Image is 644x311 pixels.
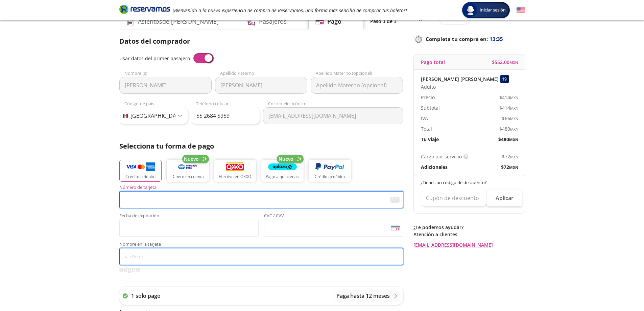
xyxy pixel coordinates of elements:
h4: Pago [327,17,341,26]
p: Pago total [421,59,445,66]
button: Pago a quincenas [261,160,304,182]
button: Efectivo en OXXO [214,160,256,182]
input: Nombre (s) [119,77,212,94]
input: Correo electrónico [263,107,403,124]
small: MXN [510,116,518,121]
span: $ 414 [499,104,518,111]
small: MXN [510,95,518,100]
p: Crédito o débito [315,174,345,180]
span: Nombre en la tarjeta [119,242,403,248]
button: English [517,6,525,15]
span: $ 480 [498,136,518,143]
p: Tu viaje [421,136,439,143]
input: Nombre en la tarjeta [119,248,403,265]
p: Crédito o débito [125,174,156,180]
p: Adicionales [421,163,448,171]
input: Apellido Paterno [215,77,307,94]
small: MXN [510,127,518,132]
span: $ 414 [499,94,518,101]
span: Adulto [421,83,436,90]
p: ¿Te podemos ayudar? [413,224,525,231]
iframe: Iframe de la fecha de caducidad de la tarjeta asegurada [122,222,256,235]
span: Fecha de expiración [119,214,259,220]
p: Dinero en cuenta [171,174,204,180]
p: Precio [421,94,435,101]
a: Brand Logo [119,4,170,16]
img: card [390,197,400,203]
button: Dinero en cuenta [167,160,209,182]
iframe: Iframe del número de tarjeta asegurada [122,193,400,206]
p: [PERSON_NAME] [PERSON_NAME] [421,75,499,83]
p: Total [421,125,432,132]
p: Efectivo en OXXO [219,174,251,180]
p: IVA [421,115,428,122]
span: $ 72 [501,163,518,171]
p: Selecciona tu forma de pago [119,141,403,151]
img: MX [123,114,128,118]
h4: Asientos de [PERSON_NAME] [138,17,219,26]
input: Teléfono celular [191,107,260,124]
span: $ 72 [502,153,518,160]
span: CVC / CVV [264,214,403,220]
div: 19 [500,75,509,83]
input: Apellido Materno (opcional) [311,77,403,94]
p: Pago a quincenas [266,174,299,180]
p: Paso 3 de 3 [370,18,397,25]
p: Cargo por servicio [421,153,462,160]
span: Nuevo [279,155,293,162]
img: svg+xml;base64,PD94bWwgdmVyc2lvbj0iMS4wIiBlbmNvZGluZz0iVVRGLTgiPz4KPHN2ZyB3aWR0aD0iMzk2cHgiIGhlaW... [119,267,140,273]
small: MXN [509,60,518,65]
p: ¿Tienes un código de descuento? [421,179,519,186]
span: $ 552.00 [492,59,518,66]
span: Usar datos del primer pasajero [119,55,190,62]
p: Atención a clientes [413,231,525,238]
i: Brand Logo [119,4,170,14]
h4: Pasajeros [259,17,287,26]
span: 13:35 [490,35,503,43]
p: Paga hasta 12 meses [336,292,390,300]
p: Subtotal [421,104,440,111]
a: [EMAIL_ADDRESS][DOMAIN_NAME] [413,241,525,248]
iframe: Iframe del código de seguridad de la tarjeta asegurada [267,222,400,235]
p: Datos del comprador [119,36,403,46]
span: $ 480 [499,125,518,132]
em: ¡Bienvenido a la nueva experiencia de compra de Reservamos, una forma más sencilla de comprar tus... [173,7,407,14]
button: Aplicar [487,190,522,206]
span: $ 66 [502,115,518,122]
button: Crédito o débito [309,160,351,182]
input: Cupón de descuento [421,190,487,206]
span: Número de tarjeta [119,185,403,191]
small: MXN [510,154,518,159]
small: MXN [509,137,518,142]
span: Iniciar sesión [477,7,508,14]
p: Completa tu compra en : [413,34,525,44]
span: Nuevo [184,155,199,162]
button: Crédito o débito [119,160,162,182]
small: MXN [509,165,518,170]
p: 1 solo pago [131,292,161,300]
small: MXN [510,106,518,111]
